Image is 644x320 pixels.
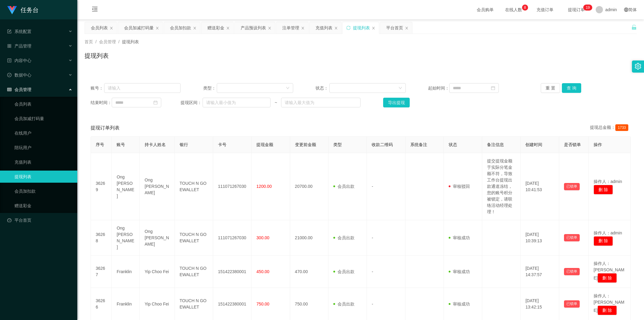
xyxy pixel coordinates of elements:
span: 审核成功 [449,235,470,240]
td: 20700.00 [290,153,328,220]
a: 赠送彩金 [14,200,72,212]
button: 导出提现 [383,98,410,107]
span: 1200.00 [256,184,272,189]
i: 图标: menu-fold [85,0,105,20]
p: 9 [588,5,590,11]
i: 图标: down [399,86,402,90]
i: 图标: down [286,86,290,90]
span: 会员出款 [333,302,354,306]
td: 21000.00 [290,220,328,256]
h1: 任务台 [21,0,39,20]
button: 删 除 [598,273,617,283]
span: 提现金额 [256,142,273,147]
span: 750.00 [256,302,269,306]
i: 图标: appstore-o [7,44,11,48]
a: 会员加减打码量 [14,113,72,125]
div: 赠送彩金 [207,22,224,34]
i: 图标: close [110,26,113,30]
button: 删 除 [594,185,613,194]
i: 图标: close [372,26,375,30]
span: 提现区间： [181,100,203,106]
i: 图标: calendar [491,86,495,90]
img: logo.9652507e.png [7,6,17,15]
span: 会员管理 [7,87,31,92]
span: 会员管理 [99,39,116,44]
span: 持卡人姓名 [145,142,166,147]
td: 提交提现金额于实际分笔金额不符，导致工作台提现出款通道冻结，您的账号积分被锁定，请联络活动经理处理！ [482,153,521,220]
span: 账号 [117,142,125,147]
p: 1 [586,5,588,11]
button: 重 置 [541,83,560,93]
div: 注单管理 [282,22,299,34]
a: 会员列表 [14,98,72,110]
button: 已锁单 [564,183,580,190]
span: 300.00 [256,235,269,240]
span: 银行 [180,142,188,147]
i: 图标: close [268,26,271,30]
div: 充值列表 [316,22,332,34]
span: 是否锁单 [564,142,581,147]
span: 提现订单列表 [91,124,120,132]
span: 充值订单 [533,8,556,12]
td: 36267 [91,256,112,288]
span: - [372,184,373,189]
td: Ong [PERSON_NAME] [112,220,140,256]
i: 图标: calendar [153,100,158,105]
i: 图标: unlock [631,24,637,30]
sup: 8 [522,5,528,11]
span: 产品管理 [7,44,31,48]
span: - [372,269,373,274]
i: 图标: close [193,26,197,30]
span: 状态 [449,142,457,147]
div: 提现总金额： [590,124,631,132]
td: [DATE] 14:37:57 [521,256,559,288]
span: 操作人：[PERSON_NAME] [594,293,624,313]
i: 图标: close [334,26,338,30]
span: 账号： [91,85,104,91]
input: 请输入最大值为 [281,98,360,107]
i: 图标: close [155,26,159,30]
td: Yip Choo Fei [140,256,175,288]
h1: 提现列表 [85,51,109,60]
button: 已锁单 [564,268,580,275]
a: 充值列表 [14,156,72,168]
span: 会员出款 [333,235,354,240]
span: 会员出款 [333,184,354,189]
td: 36269 [91,153,112,220]
a: 任务台 [7,7,39,12]
p: 8 [524,5,526,11]
span: 卡号 [218,142,226,147]
i: 图标: close [226,26,230,30]
span: 审核成功 [449,269,470,274]
i: 图标: profile [7,58,11,63]
td: [DATE] 10:41:53 [521,153,559,220]
span: 内容中心 [7,58,31,63]
i: 图标: check-circle-o [7,73,11,77]
span: 450.00 [256,269,269,274]
span: 系统备注 [410,142,427,147]
div: 平台首页 [386,22,403,34]
i: 图标: global [624,8,628,12]
span: 首页 [85,39,93,44]
span: 状态： [316,85,329,91]
sup: 19 [583,5,592,11]
i: 图标: close [301,26,305,30]
span: 操作 [594,142,602,147]
td: Ong [PERSON_NAME] [140,220,175,256]
button: 删 除 [594,236,613,246]
td: 151422380001 [213,256,252,288]
i: 图标: table [7,87,11,92]
button: 查 询 [562,83,581,93]
span: 操作人：[PERSON_NAME] [594,261,624,280]
span: 类型 [333,142,342,147]
button: 已锁单 [564,234,580,241]
span: 提现列表 [122,39,139,44]
div: 会员加减打码量 [124,22,154,34]
div: 会员加扣款 [170,22,191,34]
a: 图标: dashboard平台首页 [7,214,72,226]
span: ~ [271,100,281,106]
td: 36268 [91,220,112,256]
td: 111071267030 [213,220,252,256]
input: 请输入最小值为 [203,98,271,107]
a: 提现列表 [14,171,72,183]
